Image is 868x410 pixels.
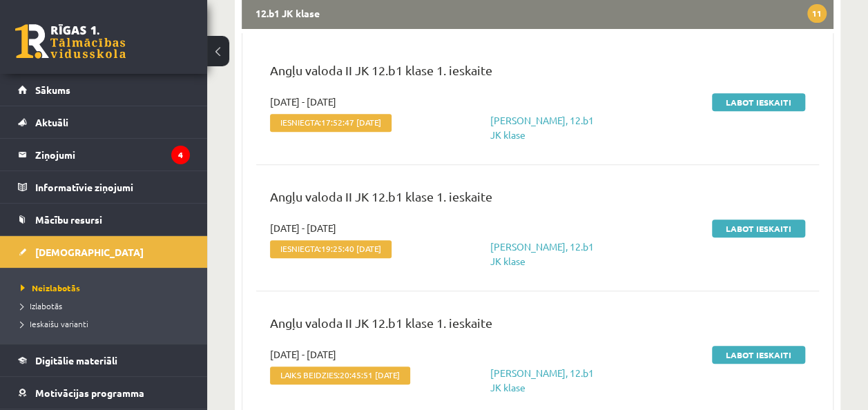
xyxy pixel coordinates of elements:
[35,246,144,258] span: [DEMOGRAPHIC_DATA]
[712,346,805,364] a: Labot ieskaiti
[21,282,80,293] span: Neizlabotās
[321,117,381,127] span: 17:52:47 [DATE]
[15,24,126,59] a: Rīgas 1. Tālmācības vidusskola
[490,114,593,141] a: [PERSON_NAME], 12.b1 JK klase
[35,213,102,226] span: Mācību resursi
[18,236,190,268] a: [DEMOGRAPHIC_DATA]
[18,377,190,409] a: Motivācijas programma
[18,139,190,170] a: Ziņojumi4
[18,344,190,376] a: Digitālie materiāli
[21,318,88,329] span: Ieskaišu varianti
[270,367,410,384] span: Laiks beidzies:
[35,387,144,399] span: Motivācijas programma
[35,84,70,96] span: Sākums
[340,370,400,380] span: 20:45:51 [DATE]
[712,219,805,237] a: Labot ieskaiti
[490,367,593,393] a: [PERSON_NAME], 12.b1 JK klase
[270,313,805,339] p: Angļu valoda II JK 12.b1 klase 1. ieskaite
[21,300,62,311] span: Izlabotās
[35,354,117,367] span: Digitālie materiāli
[18,171,190,203] a: Informatīvie ziņojumi
[21,318,193,330] a: Ieskaišu varianti
[270,221,336,235] span: [DATE] - [DATE]
[35,139,190,170] legend: Ziņojumi
[270,347,336,362] span: [DATE] - [DATE]
[171,146,190,164] i: 4
[18,106,190,138] a: Aktuāli
[807,4,827,23] span: 11
[270,95,336,109] span: [DATE] - [DATE]
[712,93,805,111] a: Labot ieskaiti
[21,282,193,294] a: Neizlabotās
[270,240,392,258] span: Iesniegta:
[35,171,190,203] legend: Informatīvie ziņojumi
[21,300,193,312] a: Izlabotās
[490,240,593,267] a: [PERSON_NAME], 12.b1 JK klase
[270,61,805,86] p: Angļu valoda II JK 12.b1 klase 1. ieskaite
[270,114,392,132] span: Iesniegta:
[270,187,805,213] p: Angļu valoda II JK 12.b1 klase 1. ieskaite
[321,244,381,253] span: 19:25:40 [DATE]
[18,204,190,235] a: Mācību resursi
[18,74,190,106] a: Sākums
[35,116,68,128] span: Aktuāli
